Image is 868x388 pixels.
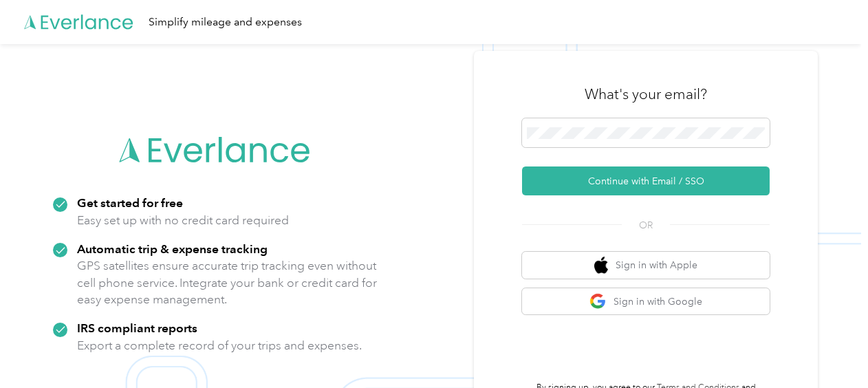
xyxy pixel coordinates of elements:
[585,85,707,104] h3: What's your email?
[77,241,268,256] strong: Automatic trip & expense tracking
[622,218,670,233] span: OR
[77,321,197,335] strong: IRS compliant reports
[77,195,183,210] strong: Get started for free
[594,257,608,274] img: apple logo
[522,252,770,279] button: apple logoSign in with Apple
[77,212,289,229] p: Easy set up with no credit card required
[77,257,378,308] p: GPS satellites ensure accurate trip tracking even without cell phone service. Integrate your bank...
[522,288,770,315] button: google logoSign in with Google
[522,166,770,195] button: Continue with Email / SSO
[77,337,362,354] p: Export a complete record of your trips and expenses.
[149,14,302,31] div: Simplify mileage and expenses
[589,293,607,310] img: google logo
[791,311,868,388] iframe: Everlance-gr Chat Button Frame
